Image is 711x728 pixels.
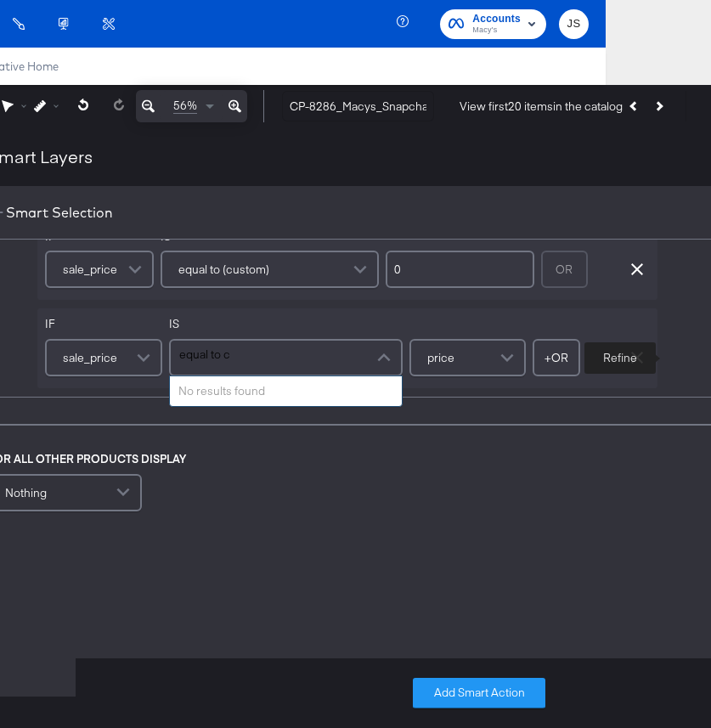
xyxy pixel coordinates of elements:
[623,91,646,121] button: Previous Product
[6,203,113,223] div: Smart Selection
[63,255,117,284] span: sale_price
[533,339,580,376] button: +OR
[566,14,582,34] span: JS
[413,678,545,708] button: Add Smart Action
[170,376,402,406] div: No results found
[559,9,589,39] button: JS
[472,10,521,28] span: Accounts
[173,98,197,114] span: 56%
[63,343,117,372] span: sale_price
[5,478,47,507] span: Nothing
[178,255,269,284] span: equal to (custom)
[45,316,162,332] label: IF
[646,91,670,121] button: Next Product
[460,99,623,115] div: View first 20 items in the catalog
[541,251,588,288] div: OR
[472,24,521,37] span: Macy's
[427,343,454,372] span: price
[440,9,546,39] button: AccountsMacy's
[386,251,534,288] input: Enter value
[169,316,403,332] label: IS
